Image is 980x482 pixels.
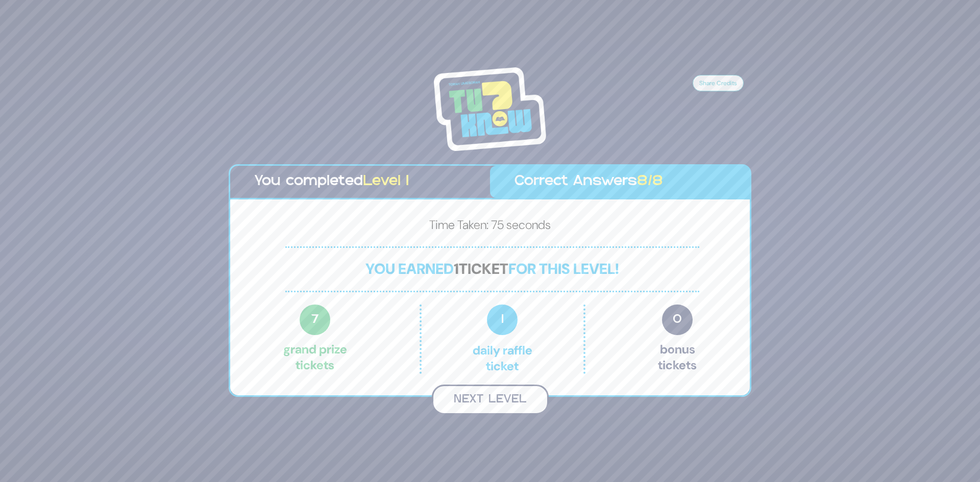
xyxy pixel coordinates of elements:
[662,305,693,335] span: 0
[283,305,347,374] p: Grand Prize tickets
[459,259,508,278] span: ticket
[432,385,549,415] button: Next Level
[637,175,663,188] span: 8/8
[434,67,546,151] img: Tournament Logo
[363,175,409,188] span: Level 1
[454,259,459,278] span: 1
[255,171,465,193] p: You completed
[693,75,744,91] button: Share Credits
[443,305,561,374] p: Daily Raffle ticket
[365,259,619,278] span: You earned for this level!
[487,305,518,335] span: 1
[658,305,697,374] p: Bonus tickets
[514,171,725,193] p: Correct Answers
[300,305,330,335] span: 7
[247,216,733,238] p: Time Taken: 75 seconds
